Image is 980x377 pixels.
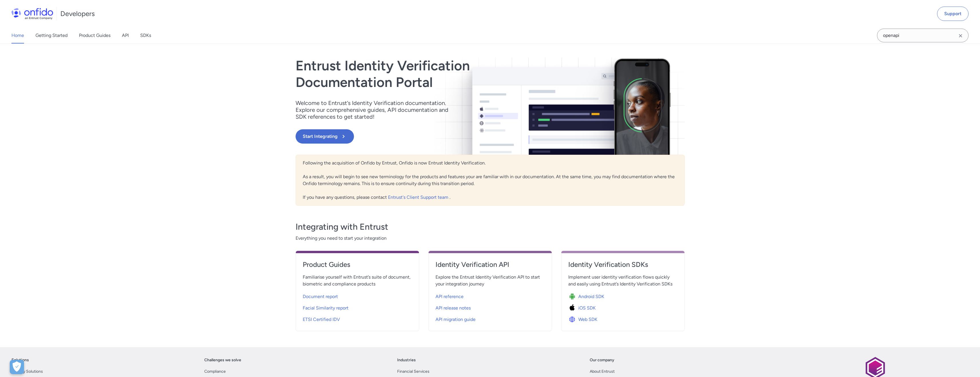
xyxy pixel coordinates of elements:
[435,274,545,287] span: Explore the Entrust Identity Verification API to start your integration journey
[578,293,604,300] span: Android SDK
[435,293,464,300] span: API reference
[568,260,678,274] a: Identity Verification SDKs
[578,316,597,323] span: Web SDK
[303,301,412,313] a: Facial Similarity report
[435,301,545,313] a: API release notes
[296,129,568,144] a: Start Integrating
[296,155,685,206] div: Following the acquisition of Onfido by Entrust, Onfido is now Entrust Identity Verification. As a...
[60,9,95,18] h1: Developers
[568,301,678,313] a: Icon iOS SDKiOS SDK
[303,316,340,323] span: ETSI Certified IDV
[303,293,338,300] span: Document report
[435,313,545,324] a: API migration guide
[10,360,24,374] div: Cookie Preferences
[568,260,678,269] h4: Identity Verification SDKs
[303,260,412,274] a: Product Guides
[11,357,29,364] a: Solutions
[578,305,596,311] span: iOS SDK
[303,260,412,269] h4: Product Guides
[303,290,412,301] a: Document report
[568,316,578,324] img: Icon Web SDK
[397,357,416,364] a: Industries
[435,260,545,274] a: Identity Verification API
[204,368,226,375] a: Compliance
[140,27,151,43] a: SDKs
[11,27,24,43] a: Home
[957,32,964,39] svg: Clear search field button
[303,305,349,311] span: Facial Similarity report
[435,305,471,311] span: API release notes
[204,357,241,364] a: Challenges we solve
[568,290,678,301] a: Icon Android SDKAndroid SDK
[590,357,614,364] a: Our company
[435,260,545,269] h4: Identity Verification API
[937,7,969,21] a: Support
[79,27,110,43] a: Product Guides
[296,221,685,233] h3: Integrating with Entrust
[296,100,456,120] p: Welcome to Entrust’s Identity Verification documentation. Explore our comprehensive guides, API d...
[568,304,578,312] img: Icon iOS SDK
[10,360,24,374] button: Open Preferences
[35,27,68,43] a: Getting Started
[296,235,685,242] span: Everything you need to start your integration
[877,29,969,42] input: Onfido search input field
[303,313,412,324] a: ETSI Certified IDV
[435,316,476,323] span: API migration guide
[397,368,429,375] a: Financial Services
[568,313,678,324] a: Icon Web SDKWeb SDK
[122,27,129,43] a: API
[590,368,615,375] a: About Entrust
[388,195,450,200] a: Entrust's Client Support team
[296,129,354,144] button: Start Integrating
[568,293,578,301] img: Icon Android SDK
[11,8,53,19] img: Onfido Logo
[11,368,43,375] a: Identity Solutions
[296,57,568,90] h1: Entrust Identity Verification Documentation Portal
[435,290,545,301] a: API reference
[303,274,412,287] span: Familiarise yourself with Entrust’s suite of document, biometric and compliance products
[568,274,678,287] span: Implement user identity verification flows quickly and easily using Entrust’s Identity Verificati...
